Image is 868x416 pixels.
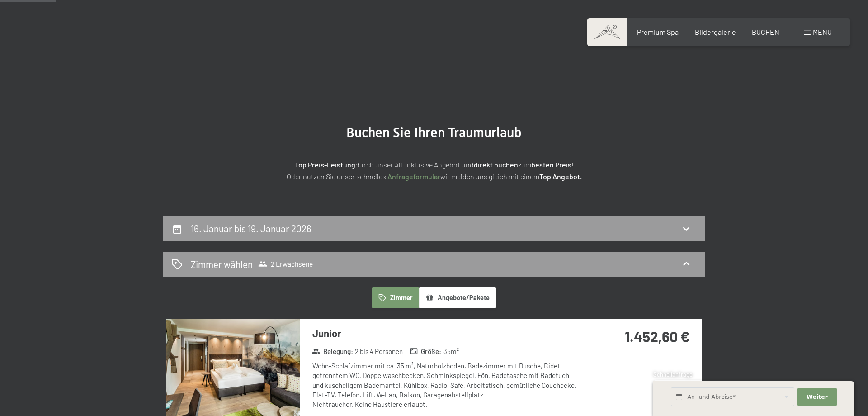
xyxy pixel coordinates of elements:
[539,172,582,181] strong: Top Angebot.
[474,160,518,169] strong: direkt buchen
[355,347,403,356] span: 2 bis 4 Personen
[410,347,442,356] strong: Größe :
[419,287,496,308] button: Angebote/Pakete
[797,388,836,406] button: Weiter
[372,287,419,308] button: Zimmer
[346,124,522,140] span: Buchen Sie Ihren Traumurlaub
[637,28,679,36] a: Premium Spa
[191,258,253,271] h2: Zimmer wählen
[752,28,779,36] a: BUCHEN
[258,259,313,268] span: 2 Erwachsene
[312,361,581,409] div: Wohn-Schlafzimmer mit ca. 35 m², Naturholzboden, Badezimmer mit Dusche, Bidet, getrenntem WC, Dop...
[295,160,355,169] strong: Top Preis-Leistung
[208,159,660,182] p: durch unser All-inklusive Angebot und zum ! Oder nutzen Sie unser schnelles wir melden uns gleich...
[813,28,832,36] span: Menü
[695,28,736,36] a: Bildergalerie
[191,223,311,234] h2: 16. Januar bis 19. Januar 2026
[653,371,693,378] span: Schnellanfrage
[807,393,828,401] span: Weiter
[443,347,459,356] span: 35 m²
[387,172,440,181] a: Anfrageformular
[312,326,581,340] h3: Junior
[531,160,571,169] strong: besten Preis
[312,347,353,356] strong: Belegung :
[625,328,689,345] strong: 1.452,60 €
